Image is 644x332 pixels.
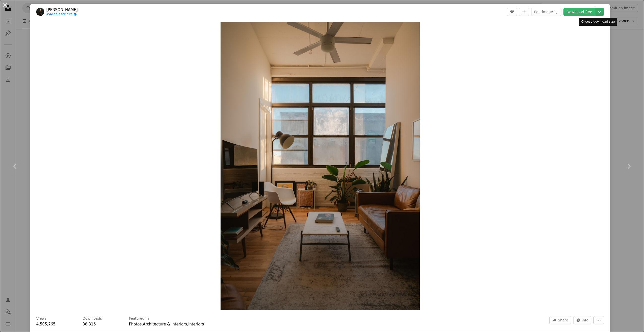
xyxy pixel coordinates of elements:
button: Share this image [549,316,571,324]
button: Choose download size [595,8,604,16]
span: Info [582,316,589,324]
span: , [142,322,143,326]
a: Photos [129,322,142,326]
span: 4,505,765 [36,322,55,326]
div: Choose download size [579,18,617,26]
img: Go to Michael Oxendine's profile [36,8,44,16]
span: 38,316 [83,322,96,326]
a: [PERSON_NAME] [46,7,78,12]
button: Edit image [531,8,561,16]
span: Share [558,316,568,324]
h3: Views [36,316,47,321]
a: Available for hire [46,12,78,16]
button: Stats about this image [573,316,592,324]
button: Like [507,8,517,16]
h3: Featured in [129,316,149,321]
a: Download free [563,8,595,16]
img: white laptop computer on brown wooden table [221,22,419,310]
button: More Actions [593,316,604,324]
a: Next [614,142,644,190]
button: Add to Collection [519,8,529,16]
a: Architecture & Interiors [143,322,187,326]
h3: Downloads [83,316,102,321]
a: Interiors [188,322,204,326]
span: , [187,322,188,326]
button: Zoom in on this image [221,22,419,310]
